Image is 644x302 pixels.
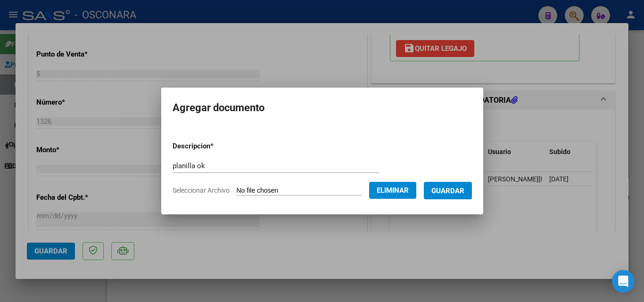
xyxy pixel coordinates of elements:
span: Eliminar [377,186,409,195]
span: Seleccionar Archivo [173,187,230,194]
p: Descripcion [173,141,263,152]
span: Guardar [431,187,464,195]
button: Eliminar [369,182,416,199]
div: Open Intercom Messenger [612,270,635,293]
button: Guardar [424,182,472,199]
h2: Agregar documento [173,99,472,117]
